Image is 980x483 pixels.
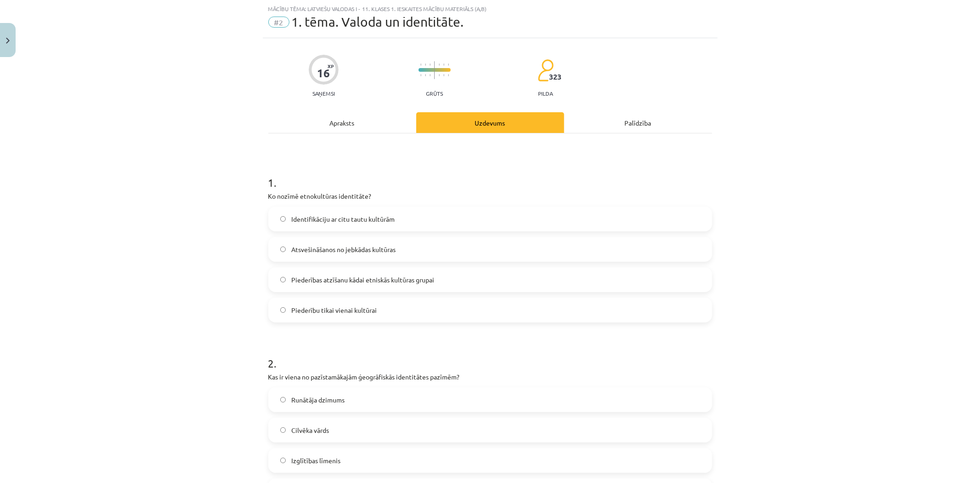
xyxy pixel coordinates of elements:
img: icon-short-line-57e1e144782c952c97e751825c79c345078a6d821885a25fce030b3d8c18986b.svg [420,74,421,76]
div: 16 [317,67,330,80]
span: Cilvēka vārds [291,425,329,435]
div: Mācību tēma: Latviešu valodas i - 11. klases 1. ieskaites mācību materiāls (a,b) [268,6,712,12]
p: Ko nozīmē etnokultūras identitāte? [268,191,712,201]
div: Apraksts [268,112,416,133]
img: icon-short-line-57e1e144782c952c97e751825c79c345078a6d821885a25fce030b3d8c18986b.svg [430,74,431,76]
div: Palīdzība [564,112,712,133]
input: Identifikāciju ar citu tautu kultūrām [280,216,286,222]
h1: 2 . [268,341,712,369]
span: Atsvešināšanos no jebkādas kultūras [291,245,396,254]
img: icon-short-line-57e1e144782c952c97e751825c79c345078a6d821885a25fce030b3d8c18986b.svg [430,63,431,66]
span: XP [328,63,334,69]
span: 1. tēma. Valoda un identitāte. [292,14,464,29]
p: Grūts [426,90,443,97]
img: icon-short-line-57e1e144782c952c97e751825c79c345078a6d821885a25fce030b3d8c18986b.svg [443,74,444,76]
img: icon-short-line-57e1e144782c952c97e751825c79c345078a6d821885a25fce030b3d8c18986b.svg [439,74,440,76]
p: Saņemsi [309,90,339,97]
p: pilda [538,90,553,97]
input: Piederības atzīšanu kādai etniskās kultūras grupai [280,277,286,283]
img: icon-short-line-57e1e144782c952c97e751825c79c345078a6d821885a25fce030b3d8c18986b.svg [425,63,426,66]
input: Izglītības līmenis [280,458,286,464]
input: Runātāja dzimums [280,397,286,403]
img: icon-short-line-57e1e144782c952c97e751825c79c345078a6d821885a25fce030b3d8c18986b.svg [443,63,444,66]
span: 323 [549,73,561,81]
p: Kas ir viena no pazīstamākajām ģeogrāfiskās identitātes pazīmēm? [268,372,712,382]
img: students-c634bb4e5e11cddfef0936a35e636f08e4e9abd3cc4e673bd6f9a4125e45ecb1.svg [538,59,554,82]
h1: 1 . [268,160,712,189]
img: icon-close-lesson-0947bae3869378f0d4975bcd49f059093ad1ed9edebbc8119c70593378902aed.svg [6,38,10,44]
img: icon-short-line-57e1e144782c952c97e751825c79c345078a6d821885a25fce030b3d8c18986b.svg [448,63,449,66]
span: Izglītības līmenis [291,456,340,466]
span: Identifikāciju ar citu tautu kultūrām [291,214,395,224]
span: Piederības atzīšanu kādai etniskās kultūras grupai [291,275,434,285]
img: icon-short-line-57e1e144782c952c97e751825c79c345078a6d821885a25fce030b3d8c18986b.svg [425,74,426,76]
input: Atsvešināšanos no jebkādas kultūras [280,247,286,253]
span: Piederību tikai vienai kultūrai [291,305,377,315]
img: icon-short-line-57e1e144782c952c97e751825c79c345078a6d821885a25fce030b3d8c18986b.svg [439,63,440,66]
img: icon-short-line-57e1e144782c952c97e751825c79c345078a6d821885a25fce030b3d8c18986b.svg [448,74,449,76]
img: icon-long-line-d9ea69661e0d244f92f715978eff75569469978d946b2353a9bb055b3ed8787d.svg [434,61,435,79]
div: Uzdevums [416,112,564,133]
span: Runātāja dzimums [291,395,345,405]
img: icon-short-line-57e1e144782c952c97e751825c79c345078a6d821885a25fce030b3d8c18986b.svg [420,63,421,66]
input: Piederību tikai vienai kultūrai [280,307,286,313]
span: #2 [268,17,289,28]
input: Cilvēka vārds [280,427,286,433]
